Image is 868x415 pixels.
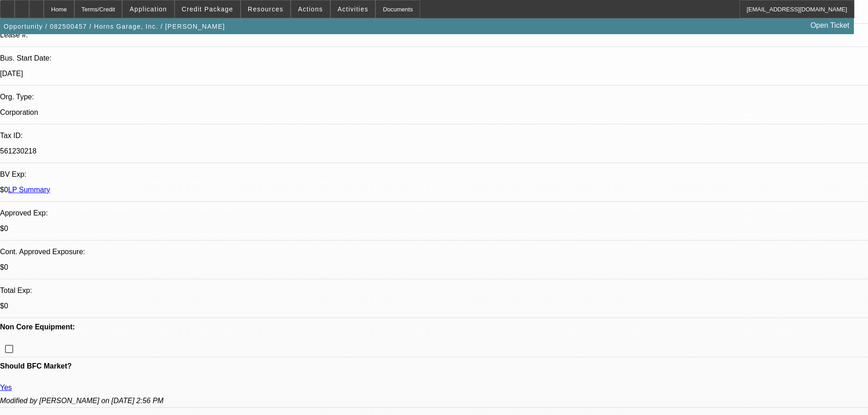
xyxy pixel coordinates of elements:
[248,5,283,13] span: Resources
[182,5,233,13] span: Credit Package
[807,18,853,33] a: Open Ticket
[241,0,290,18] button: Resources
[4,23,225,30] span: Opportunity / 082500457 / Horns Garage, Inc. / [PERSON_NAME]
[291,0,330,18] button: Actions
[129,5,167,13] span: Application
[331,0,375,18] button: Activities
[338,5,369,13] span: Activities
[8,186,50,194] a: LP Summary
[175,0,240,18] button: Credit Package
[123,0,174,18] button: Application
[298,5,323,13] span: Actions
